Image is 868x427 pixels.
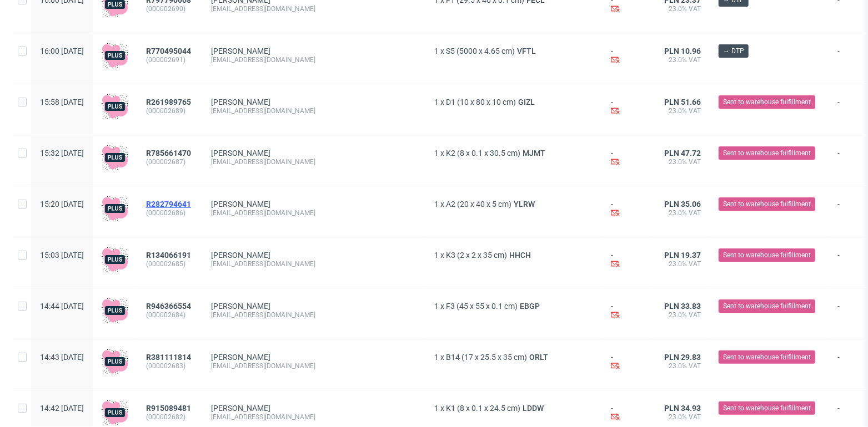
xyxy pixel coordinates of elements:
[434,200,439,209] span: 1
[660,4,701,13] span: 23.0% VAT
[211,404,270,413] a: [PERSON_NAME]
[40,98,84,106] span: 15:58 [DATE]
[146,362,193,370] span: (000002683)
[723,46,744,56] span: → DTP
[102,195,128,222] img: plus-icon.676465ae8f3a83198b3f.png
[446,302,518,311] span: F3 (45 x 55 x 0.1 cm)
[146,311,193,319] span: (000002684)
[40,251,84,260] span: 15:03 [DATE]
[102,348,128,375] img: plus-icon.676465ae8f3a83198b3f.png
[664,47,701,55] span: PLN 10.96
[434,98,439,106] span: 1
[146,353,191,362] span: R381111814
[146,404,193,413] a: R915089481
[211,251,270,260] a: [PERSON_NAME]
[146,157,193,166] span: (000002687)
[723,352,811,362] span: Sent to warehouse fulfillment
[146,260,193,268] span: (000002685)
[660,209,701,217] span: 23.0% VAT
[211,209,417,217] div: [EMAIL_ADDRESS][DOMAIN_NAME]
[446,98,516,106] span: D1 (10 x 80 x 10 cm)
[211,55,417,64] div: [EMAIL_ADDRESS][DOMAIN_NAME]
[660,106,701,115] span: 23.0% VAT
[146,47,191,55] span: R770495044
[660,157,701,166] span: 23.0% VAT
[434,302,593,311] div: x
[664,404,701,413] span: PLN 34.93
[660,413,701,421] span: 23.0% VAT
[146,209,193,217] span: (000002686)
[211,149,270,157] a: [PERSON_NAME]
[434,200,593,209] div: x
[146,251,193,260] a: R134066191
[723,97,811,107] span: Sent to warehouse fulfillment
[723,403,811,413] span: Sent to warehouse fulfillment
[102,297,128,324] img: plus-icon.676465ae8f3a83198b3f.png
[664,251,701,260] span: PLN 19.37
[434,47,439,55] span: 1
[611,251,642,270] div: -
[511,200,537,209] a: YLRW
[520,149,548,157] a: MJMT
[211,353,270,362] a: [PERSON_NAME]
[611,149,642,168] div: -
[660,55,701,64] span: 23.0% VAT
[434,47,593,55] div: x
[146,98,191,106] span: R261989765
[146,413,193,421] span: (000002682)
[723,301,811,311] span: Sent to warehouse fulfillment
[146,404,191,413] span: R915089481
[211,47,270,55] a: [PERSON_NAME]
[211,98,270,106] a: [PERSON_NAME]
[434,404,593,413] div: x
[146,47,193,55] a: R770495044
[527,353,550,362] a: ORLT
[211,311,417,319] div: [EMAIL_ADDRESS][DOMAIN_NAME]
[146,149,193,157] a: R785661470
[211,157,417,166] div: [EMAIL_ADDRESS][DOMAIN_NAME]
[446,47,515,55] span: S5 (5000 x 4.65 cm)
[102,93,128,120] img: plus-icon.676465ae8f3a83198b3f.png
[146,4,193,13] span: (000002690)
[660,311,701,319] span: 23.0% VAT
[434,149,593,157] div: x
[40,353,84,362] span: 14:43 [DATE]
[146,353,193,362] a: R381111814
[211,362,417,370] div: [EMAIL_ADDRESS][DOMAIN_NAME]
[434,404,439,413] span: 1
[507,251,533,260] a: HHCH
[434,353,593,362] div: x
[146,55,193,64] span: (000002691)
[146,106,193,115] span: (000002689)
[515,47,538,55] span: VFTL
[520,404,546,413] a: LDDW
[611,302,642,321] div: -
[40,149,84,157] span: 15:32 [DATE]
[723,250,811,260] span: Sent to warehouse fulfillment
[146,302,191,311] span: R946366554
[518,302,542,311] a: EBGP
[211,413,417,421] div: [EMAIL_ADDRESS][DOMAIN_NAME]
[664,200,701,209] span: PLN 35.06
[40,302,84,311] span: 14:44 [DATE]
[660,362,701,370] span: 23.0% VAT
[211,4,417,13] div: [EMAIL_ADDRESS][DOMAIN_NAME]
[446,200,511,209] span: A2 (20 x 40 x 5 cm)
[146,200,191,209] span: R282794641
[146,302,193,311] a: R946366554
[102,42,128,69] img: plus-icon.676465ae8f3a83198b3f.png
[516,98,537,106] a: GIZL
[664,98,701,106] span: PLN 51.66
[434,251,439,260] span: 1
[434,353,439,362] span: 1
[446,404,520,413] span: K1 (8 x 0.1 x 24.5 cm)
[611,47,642,66] div: -
[446,149,520,157] span: K2 (8 x 0.1 x 30.5 cm)
[664,149,701,157] span: PLN 47.72
[611,200,642,219] div: -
